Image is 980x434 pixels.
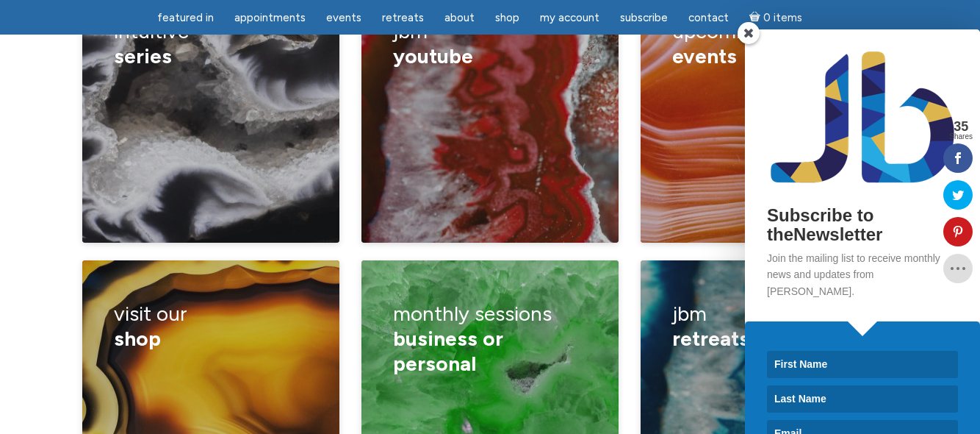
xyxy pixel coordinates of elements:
[114,9,309,79] h3: Intuitive
[234,11,306,24] span: Appointments
[949,133,973,140] span: Shares
[620,11,668,24] span: Subscribe
[393,9,588,79] h3: JBM
[767,206,958,245] h2: Subscribe to theNewsletter
[393,43,473,68] span: YouTube
[767,385,958,413] input: Last Name
[226,4,314,32] a: Appointments
[531,4,608,32] a: My Account
[393,326,503,376] span: business or personal
[767,351,958,378] input: First Name
[157,11,214,24] span: featured in
[486,4,528,32] a: Shop
[373,4,433,32] a: Retreats
[680,4,738,32] a: Contact
[949,120,973,133] span: 35
[767,250,958,299] p: Join the mailing list to receive monthly news and updates from [PERSON_NAME].
[393,291,588,386] h3: monthly sessions
[148,4,223,32] a: featured in
[114,326,161,351] span: shop
[495,11,519,24] span: Shop
[436,4,483,32] a: About
[540,11,599,24] span: My Account
[114,43,172,68] span: series
[114,291,309,361] h3: visit our
[382,11,424,24] span: Retreats
[444,11,475,24] span: About
[326,11,361,24] span: Events
[611,4,677,32] a: Subscribe
[763,13,802,24] span: 0 items
[688,11,729,24] span: Contact
[317,4,370,32] a: Events
[749,11,763,24] i: Cart
[741,2,811,32] a: Cart0 items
